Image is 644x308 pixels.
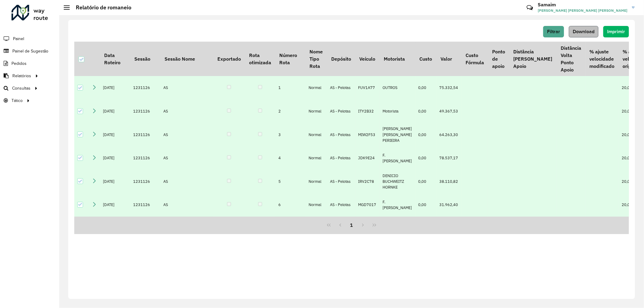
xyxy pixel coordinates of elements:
button: Imprimir [603,26,629,37]
td: 75.332,54 [436,76,461,100]
th: Sessão Nome [160,42,213,76]
span: Tático [11,97,23,104]
td: Normal [306,100,327,123]
h3: Samaim [538,2,627,8]
td: AS - Pelotas [327,76,355,100]
th: Distância Volta Ponto Apoio [556,42,585,76]
td: 5 [275,170,306,193]
td: AS [160,170,213,193]
td: OUTROS [380,76,415,100]
th: Motorista [380,42,415,76]
td: 0,00 [415,123,436,146]
td: AS - Pelotas [327,170,355,193]
td: 0,00 [415,76,436,100]
td: AS - Pelotas [327,146,355,170]
td: F. [PERSON_NAME] [380,193,415,217]
td: Normal [306,146,327,170]
td: 1231126 [130,146,160,170]
td: [DATE] [100,193,130,217]
span: Filtrar [547,29,560,34]
td: Normal [306,170,327,193]
td: AS - Pelotas [327,123,355,146]
td: AS - Pelotas [327,100,355,123]
td: 1 [275,76,306,100]
td: Normal [306,193,327,217]
td: AS [160,146,213,170]
span: Download [573,29,594,34]
td: [DATE] [100,100,130,123]
th: Número Rota [275,42,306,76]
td: FUV1A77 [355,76,380,100]
th: Distância [PERSON_NAME] Apoio [509,42,556,76]
th: Exportado [213,42,245,76]
td: AS [160,193,213,217]
td: [PERSON_NAME] [PERSON_NAME] PERIEIRA [380,123,415,146]
td: 1231126 [130,100,160,123]
td: AS [160,100,213,123]
td: [DATE] [100,123,130,146]
button: Download [569,26,598,37]
td: 0,00 [415,170,436,193]
td: 2 [275,100,306,123]
td: DENICIO BUCHWEITZ HORNKE [380,170,415,193]
td: Normal [306,76,327,100]
td: AS [160,76,213,100]
td: 1231126 [130,76,160,100]
span: Painel de Sugestão [12,48,48,54]
span: Imprimir [607,29,625,34]
span: [PERSON_NAME] [PERSON_NAME] [PERSON_NAME] [538,8,627,13]
td: Normal [306,123,327,146]
td: 6 [275,193,306,217]
td: 38.110,82 [436,170,461,193]
td: MIW2F53 [355,123,380,146]
td: 31.962,40 [436,193,461,217]
span: Relatórios [12,73,31,79]
th: Custo [415,42,436,76]
td: 3 [275,123,306,146]
button: 1 [346,220,357,231]
td: ITY2B32 [355,100,380,123]
td: IRV2C78 [355,170,380,193]
td: AS [160,123,213,146]
td: 78.537,17 [436,146,461,170]
td: Motorista [380,100,415,123]
td: F. [PERSON_NAME] [380,146,415,170]
td: 1231126 [130,170,160,193]
th: Depósito [327,42,355,76]
th: Nome Tipo Rota [306,42,327,76]
td: 0,00 [415,100,436,123]
td: 49.367,53 [436,100,461,123]
span: Consultas [12,85,30,91]
th: Veículo [355,42,380,76]
a: Contato Rápido [523,1,536,14]
th: Data Roteiro [100,42,130,76]
td: [DATE] [100,76,130,100]
td: AS - Pelotas [327,193,355,217]
th: Valor [436,42,461,76]
td: 1231126 [130,193,160,217]
td: [DATE] [100,146,130,170]
th: % ajuste velocidade modificado [585,42,619,76]
span: Pedidos [11,60,27,67]
span: Painel [13,36,24,42]
th: Sessão [130,42,160,76]
td: [DATE] [100,170,130,193]
th: Rota otimizada [245,42,275,76]
td: 1231126 [130,123,160,146]
h2: Relatório de romaneio [70,4,131,11]
td: 0,00 [415,146,436,170]
button: Filtrar [543,26,564,37]
td: 64.263,30 [436,123,461,146]
th: Ponto de apoio [488,42,509,76]
td: MGD7017 [355,193,380,217]
th: Custo Fórmula [461,42,488,76]
td: 0,00 [415,193,436,217]
td: JDK9E24 [355,146,380,170]
td: 4 [275,146,306,170]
